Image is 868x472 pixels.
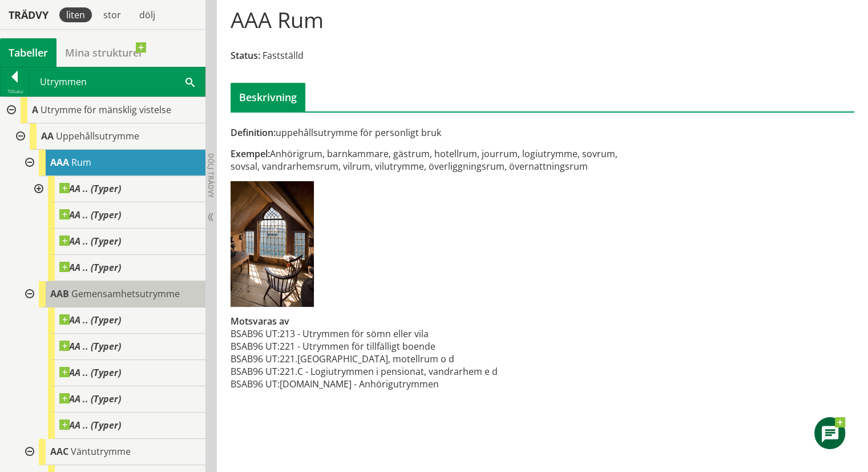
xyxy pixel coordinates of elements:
[231,315,289,327] span: Motsvaras av
[231,147,641,173] div: Anhörigrum, barnkammare, gästrum, hotellrum, jourrum, logiutrymme, sovrum, sovsal, vandrarhemsrum...
[206,153,216,198] span: Dölj trädvy
[231,365,280,378] td: BSAB96 UT:
[231,7,324,32] h1: AAA Rum
[71,445,131,458] span: Väntutrymme
[1,87,29,96] div: Tillbaka
[59,393,121,405] span: AA .. (Typer)
[59,262,121,273] span: AA .. (Typer)
[231,126,641,139] div: uppehållsutrymme för personligt bruk
[27,386,205,413] div: Gå till informationssidan för CoClass Studio
[27,176,205,202] div: Gå till informationssidan för CoClass Studio
[231,353,280,365] td: BSAB96 UT:
[71,287,180,300] span: Gemensamhetsutrymme
[231,83,305,111] div: Beskrivning
[59,314,121,326] span: AA .. (Typer)
[27,255,205,281] div: Gå till informationssidan för CoClass Studio
[18,150,205,281] div: Gå till informationssidan för CoClass Studio
[280,353,498,365] td: 221.[GEOGRAPHIC_DATA], motellrum o d
[280,365,498,378] td: 221.C - Logiutrymmen i pensionat, vandrarhem e d
[280,378,498,390] td: [DOMAIN_NAME] - Anhörigutrymmen
[280,340,498,353] td: 221 - Utrymmen för tillfälligt boende
[56,38,152,67] a: Mina strukturer
[50,287,69,300] span: AAB
[27,229,205,255] div: Gå till informationssidan för CoClass Studio
[32,103,38,116] span: A
[56,130,139,142] span: Uppehållsutrymme
[71,156,91,169] span: Rum
[185,75,195,87] span: Sök i tabellen
[59,183,121,194] span: AA .. (Typer)
[231,327,280,340] td: BSAB96 UT:
[59,367,121,378] span: AA .. (Typer)
[41,130,54,142] span: AA
[231,181,314,307] img: aaa-rum.png
[30,67,205,96] div: Utrymmen
[263,49,304,62] span: Fastställd
[18,281,205,439] div: Gå till informationssidan för CoClass Studio
[59,419,121,431] span: AA .. (Typer)
[280,327,498,340] td: 213 - Utrymmen för sömn eller vila
[231,126,276,139] span: Definition:
[50,445,68,458] span: AAC
[27,360,205,386] div: Gå till informationssidan för CoClass Studio
[231,49,260,62] span: Status:
[50,156,69,169] span: AAA
[59,7,92,22] div: liten
[59,341,121,352] span: AA .. (Typer)
[231,340,280,353] td: BSAB96 UT:
[2,9,55,21] div: Trädvy
[59,209,121,221] span: AA .. (Typer)
[96,7,128,22] div: stor
[27,307,205,334] div: Gå till informationssidan för CoClass Studio
[132,7,162,22] div: dölj
[27,334,205,360] div: Gå till informationssidan för CoClass Studio
[27,413,205,439] div: Gå till informationssidan för CoClass Studio
[41,103,171,116] span: Utrymme för mänsklig vistelse
[27,202,205,229] div: Gå till informationssidan för CoClass Studio
[59,235,121,247] span: AA .. (Typer)
[231,147,270,160] span: Exempel:
[231,378,280,390] td: BSAB96 UT:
